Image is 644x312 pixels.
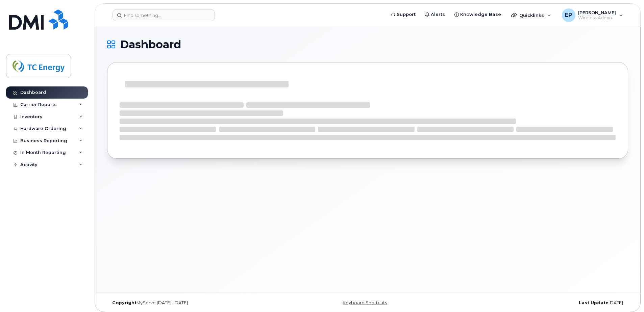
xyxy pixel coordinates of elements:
strong: Last Update [579,300,609,305]
div: [DATE] [454,300,628,306]
a: Keyboard Shortcuts [343,300,387,305]
div: MyServe [DATE]–[DATE] [107,300,281,306]
strong: Copyright [112,300,137,305]
span: Dashboard [120,40,181,50]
